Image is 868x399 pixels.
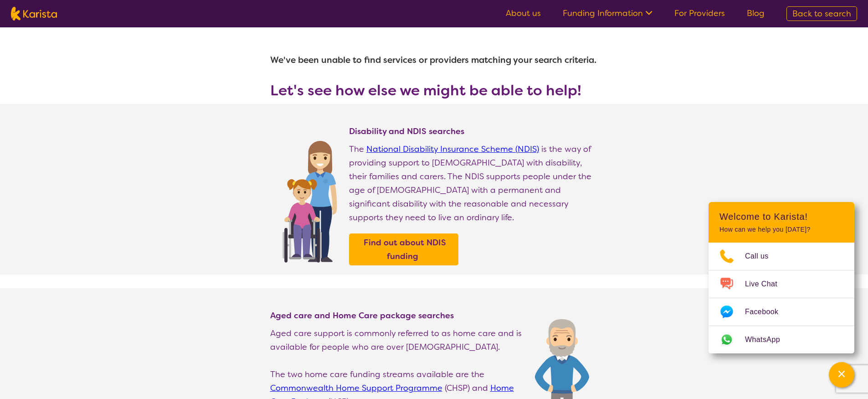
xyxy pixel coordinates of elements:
img: Karista logo [11,7,57,21]
a: Find out about NDIS funding [351,236,456,263]
div: Channel Menu [709,202,854,353]
p: The is the way of providing support to [DEMOGRAPHIC_DATA] with disability, their families and car... [349,142,598,224]
p: Aged care support is commonly referred to as home care and is available for people who are over [... [270,326,526,354]
ul: Choose channel [709,243,854,353]
b: Find out about NDIS funding [364,237,446,262]
h3: Let's see how else we might be able to help! [270,82,598,98]
span: Back to search [792,8,851,19]
a: About us [506,8,541,19]
a: Back to search [786,6,857,21]
a: National Disability Insurance Scheme (NDIS) [366,144,539,155]
a: Blog [747,8,765,19]
a: Commonwealth Home Support Programme [270,383,442,394]
a: For Providers [674,8,725,19]
span: WhatsApp [745,333,791,347]
h4: Disability and NDIS searches [349,126,598,137]
a: Web link opens in a new tab. [709,326,854,353]
a: Funding Information [563,8,652,19]
span: Call us [745,249,780,263]
h1: We've been unable to find services or providers matching your search criteria. [270,49,598,71]
img: Find NDIS and Disability services and providers [279,135,340,263]
p: How can we help you [DATE]? [719,226,843,233]
span: Facebook [745,305,789,319]
span: Live Chat [745,277,788,291]
button: Channel Menu [829,362,854,388]
h4: Aged care and Home Care package searches [270,310,526,321]
h2: Welcome to Karista! [719,211,843,222]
